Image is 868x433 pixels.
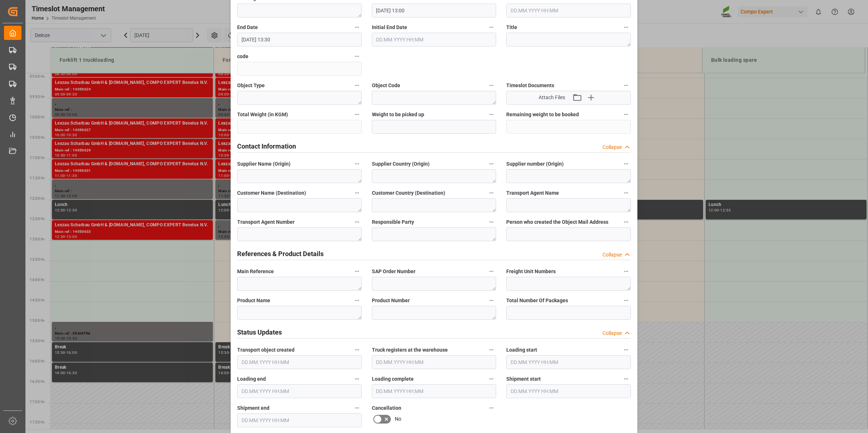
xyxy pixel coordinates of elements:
span: Initial End Date [372,24,407,31]
button: Transport Agent Number [352,217,362,227]
span: Total Weight (in KGM) [237,111,288,118]
span: Loading start [506,346,537,354]
div: Collapse [603,251,622,259]
button: Responsible Party [487,217,496,227]
button: Main Reference [352,267,362,276]
button: Customer Name (Destination) [352,188,362,198]
span: Loading end [237,375,266,383]
button: Remaining weight to be booked [621,110,631,119]
input: DD.MM.YYYY HH:MM [372,355,496,369]
button: Initial End Date [487,23,496,32]
span: Weight to be picked up [372,111,424,118]
input: DD.MM.YYYY HH:MM [237,33,362,46]
input: DD.MM.YYYY HH:MM [237,384,362,398]
span: SAP Order Number [372,268,415,275]
button: Product Name [352,296,362,305]
button: Transport object created [352,345,362,355]
span: Loading complete [372,375,414,383]
button: Object Type [352,81,362,90]
button: Object Code [487,81,496,90]
span: Customer Name (Destination) [237,189,306,197]
span: Freight Unit Numbers [506,268,556,275]
span: Product Number [372,297,410,304]
span: Product Name [237,297,270,304]
button: Transport Agent Name [621,188,631,198]
div: Collapse [603,143,622,151]
span: Supplier number (Origin) [506,160,564,168]
span: Person who created the Object Mail Address [506,218,608,226]
button: Product Number [487,296,496,305]
span: Supplier Country (Origin) [372,160,430,168]
button: Total Weight (in KGM) [352,110,362,119]
button: Loading end [352,374,362,384]
input: DD.MM.YYYY HH:MM [506,4,631,17]
span: Responsible Party [372,218,414,226]
button: Weight to be picked up [487,110,496,119]
span: Supplier Name (Origin) [237,160,291,168]
button: Loading start [621,345,631,355]
button: Cancellation [487,403,496,413]
input: DD.MM.YYYY HH:MM [372,4,496,17]
h2: References & Product Details [237,249,324,259]
span: Customer Country (Destination) [372,189,445,197]
button: Supplier Country (Origin) [487,159,496,169]
span: End Date [237,24,258,31]
span: Truck registers at the warehouse [372,346,448,354]
button: Timeslot Documents [621,81,631,90]
span: Total Number Of Packages [506,297,568,304]
h2: Contact Information [237,141,296,151]
button: Person who created the Object Mail Address [621,217,631,227]
span: Transport Agent Number [237,218,295,226]
button: End Date [352,23,362,32]
span: Main Reference [237,268,274,275]
span: Timeslot Documents [506,82,554,89]
span: Title [506,24,517,31]
input: DD.MM.YYYY HH:MM [372,33,496,46]
button: SAP Order Number [487,267,496,276]
span: Shipment end [237,404,269,412]
h2: Status Updates [237,327,282,337]
button: Shipment start [621,374,631,384]
button: Truck registers at the warehouse [487,345,496,355]
button: Supplier number (Origin) [621,159,631,169]
span: code [237,53,248,60]
span: No [395,415,401,423]
div: Collapse [603,329,622,337]
span: Object Type [237,82,265,89]
input: DD.MM.YYYY HH:MM [237,355,362,369]
span: Transport object created [237,346,295,354]
button: Supplier Name (Origin) [352,159,362,169]
input: DD.MM.YYYY HH:MM [237,413,362,427]
span: Shipment start [506,375,541,383]
button: Shipment end [352,403,362,413]
button: code [352,52,362,61]
button: Total Number Of Packages [621,296,631,305]
button: Loading complete [487,374,496,384]
input: DD.MM.YYYY HH:MM [506,355,631,369]
span: Remaining weight to be booked [506,111,579,118]
input: DD.MM.YYYY HH:MM [506,384,631,398]
button: Customer Country (Destination) [487,188,496,198]
button: Title [621,23,631,32]
span: Cancellation [372,404,401,412]
button: Freight Unit Numbers [621,267,631,276]
span: Attach Files [539,94,565,101]
span: Transport Agent Name [506,189,559,197]
span: Object Code [372,82,400,89]
input: DD.MM.YYYY HH:MM [372,384,496,398]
